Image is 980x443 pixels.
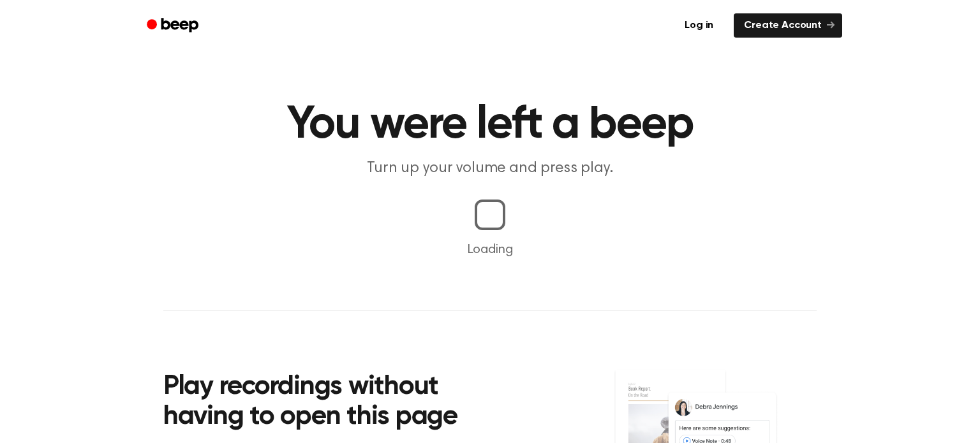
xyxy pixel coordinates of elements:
[245,158,735,179] p: Turn up your volume and press play.
[138,13,210,38] a: Beep
[15,240,965,259] p: Loading
[163,372,507,433] h2: Play recordings without having to open this page
[672,11,726,40] a: Log in
[163,102,817,148] h1: You were left a beep
[734,13,842,38] a: Create Account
